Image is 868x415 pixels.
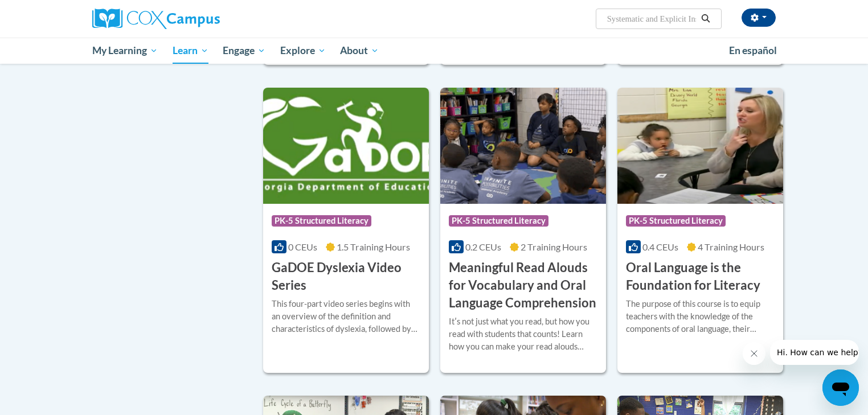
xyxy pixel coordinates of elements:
[698,241,764,252] span: 4 Training Hours
[521,241,587,252] span: 2 Training Hours
[75,38,793,64] div: Main menu
[626,259,775,294] h3: Oral Language is the Foundation for Literacy
[92,9,220,29] img: Cox Campus
[92,44,158,57] span: My Learning
[337,241,410,252] span: 1.5 Training Hours
[626,215,726,227] span: PK-5 Structured Literacy
[822,369,859,406] iframe: Button to launch messaging window
[449,215,548,227] span: PK-5 Structured Literacy
[165,38,216,64] a: Learn
[617,88,783,204] img: Course Logo
[729,44,777,56] span: En español
[617,88,783,373] a: Course LogoPK-5 Structured Literacy0.4 CEUs4 Training Hours Oral Language is the Foundation for L...
[223,44,265,57] span: Engage
[173,44,208,57] span: Learn
[273,38,333,64] a: Explore
[85,38,165,64] a: My Learning
[743,342,765,365] iframe: Close message
[449,259,597,311] h3: Meaningful Read Alouds for Vocabulary and Oral Language Comprehension
[722,39,784,63] a: En español
[263,88,429,204] img: Course Logo
[440,88,606,204] img: Course Logo
[215,38,273,64] a: Engage
[742,9,776,27] button: Account Settings
[449,315,597,353] div: Itʹs not just what you read, but how you read with students that counts! Learn how you can make y...
[440,88,606,373] a: Course LogoPK-5 Structured Literacy0.2 CEUs2 Training Hours Meaningful Read Alouds for Vocabulary...
[280,44,326,57] span: Explore
[333,38,387,64] a: About
[272,215,371,227] span: PK-5 Structured Literacy
[642,241,678,252] span: 0.4 CEUs
[272,259,420,294] h3: GaDOE Dyslexia Video Series
[606,12,697,26] input: Search Courses
[263,88,429,373] a: Course LogoPK-5 Structured Literacy0 CEUs1.5 Training Hours GaDOE Dyslexia Video SeriesThis four-...
[272,298,420,335] div: This four-part video series begins with an overview of the definition and characteristics of dysl...
[288,241,317,252] span: 0 CEUs
[7,8,92,17] span: Hi. How can we help?
[770,340,859,365] iframe: Message from company
[626,298,775,335] div: The purpose of this course is to equip teachers with the knowledge of the components of oral lang...
[92,9,309,29] a: Cox Campus
[340,44,379,57] span: About
[697,12,714,26] button: Search
[465,241,501,252] span: 0.2 CEUs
